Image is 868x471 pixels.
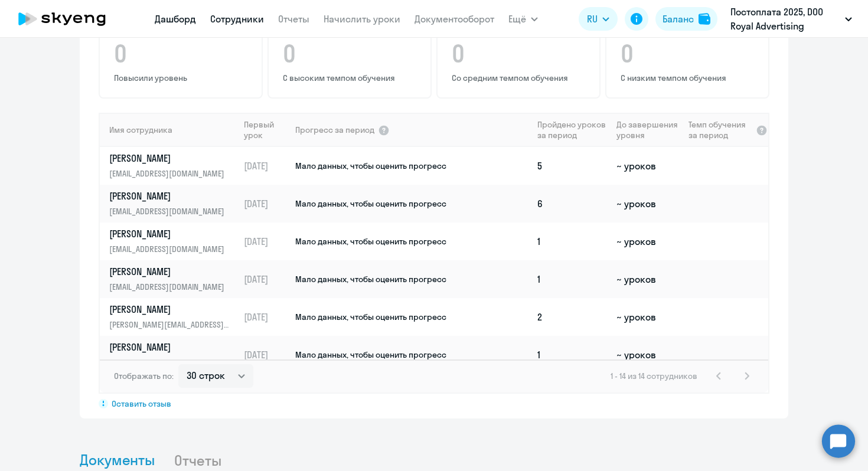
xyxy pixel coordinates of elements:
p: [PERSON_NAME] [109,265,231,278]
th: Первый урок [239,113,294,147]
a: [PERSON_NAME][PERSON_NAME][EMAIL_ADDRESS][DOMAIN_NAME] [109,303,239,331]
a: [PERSON_NAME][EMAIL_ADDRESS][DOMAIN_NAME] [109,265,239,293]
p: Постоплата 2025, DOO Royal Advertising [730,5,840,33]
p: [PERSON_NAME] [109,189,231,202]
p: [PERSON_NAME][EMAIL_ADDRESS][DOMAIN_NAME] [109,318,231,331]
span: Мало данных, чтобы оценить прогресс [295,312,446,322]
td: [DATE] [239,260,294,298]
span: 1 - 14 из 14 сотрудников [611,371,697,381]
td: 1 [533,223,612,260]
span: RU [587,12,598,26]
span: Мало данных, чтобы оценить прогресс [295,274,446,284]
p: [PERSON_NAME] [109,152,231,165]
a: Дашборд [155,13,196,25]
a: [PERSON_NAME][EMAIL_ADDRESS][DOMAIN_NAME] [109,152,239,180]
td: [DATE] [239,223,294,260]
a: [PERSON_NAME][EMAIL_ADDRESS][DOMAIN_NAME] [109,189,239,218]
td: ~ уроков [612,147,683,185]
a: [PERSON_NAME][EMAIL_ADDRESS][DOMAIN_NAME] [109,227,239,256]
td: [DATE] [239,298,294,336]
span: Оставить отзыв [112,398,171,409]
button: Балансbalance [655,7,717,31]
p: [PERSON_NAME] [109,341,231,354]
td: [DATE] [239,185,294,223]
button: RU [579,7,618,31]
a: Документооборот [415,13,494,25]
td: ~ уроков [612,185,683,223]
span: Мало данных, чтобы оценить прогресс [295,161,446,171]
a: Начислить уроки [324,13,400,25]
td: 6 [533,185,612,223]
p: [EMAIL_ADDRESS][DOMAIN_NAME] [109,167,231,180]
span: Темп обучения за период [688,119,752,140]
th: До завершения уровня [612,113,683,147]
a: Отчеты [278,13,309,25]
button: Ещё [508,7,538,31]
td: ~ уроков [612,260,683,298]
td: 1 [533,260,612,298]
td: ~ уроков [612,336,683,374]
p: [PERSON_NAME] [109,227,231,240]
a: [PERSON_NAME][EMAIL_ADDRESS][DOMAIN_NAME] [109,341,239,369]
th: Имя сотрудника [100,113,239,147]
span: Мало данных, чтобы оценить прогресс [295,236,446,247]
td: 2 [533,298,612,336]
td: [DATE] [239,147,294,185]
p: [EMAIL_ADDRESS][DOMAIN_NAME] [109,356,231,369]
span: Отображать по: [114,371,174,381]
td: ~ уроков [612,223,683,260]
td: ~ уроков [612,298,683,336]
th: Пройдено уроков за период [533,113,612,147]
img: balance [699,13,710,25]
span: Документы [80,451,155,469]
button: Постоплата 2025, DOO Royal Advertising [725,5,858,33]
p: [PERSON_NAME] [109,303,231,316]
td: [DATE] [239,336,294,374]
span: Ещё [508,12,526,26]
p: [EMAIL_ADDRESS][DOMAIN_NAME] [109,280,231,293]
span: Мало данных, чтобы оценить прогресс [295,198,446,209]
span: Прогресс за период [295,125,374,135]
p: [EMAIL_ADDRESS][DOMAIN_NAME] [109,205,231,218]
td: 5 [533,147,612,185]
div: Баланс [663,12,694,26]
span: Мало данных, чтобы оценить прогресс [295,349,446,360]
a: Сотрудники [210,13,264,25]
p: [EMAIL_ADDRESS][DOMAIN_NAME] [109,243,231,256]
td: 1 [533,336,612,374]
